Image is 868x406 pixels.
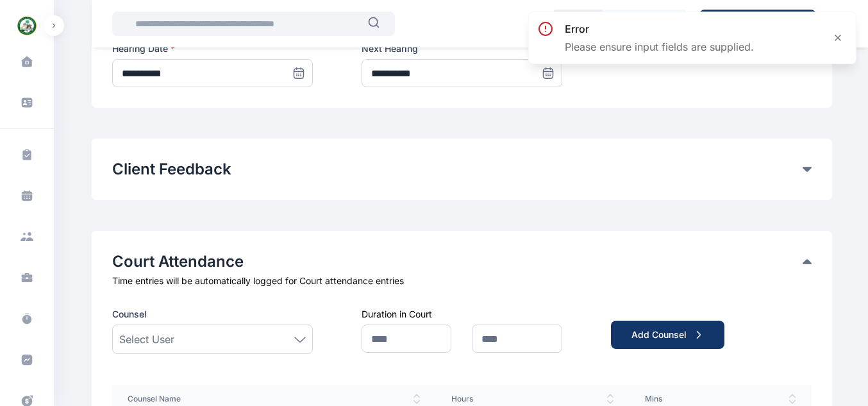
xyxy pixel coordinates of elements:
button: Client Feedback [112,159,803,180]
button: Court Attendance [112,251,803,272]
span: Counsel [112,308,147,321]
span: Mins [645,394,796,404]
label: Hearing Date [112,42,313,55]
span: Select User [119,332,174,347]
button: Add Counsel [611,321,724,349]
span: Counsel Name [128,394,421,404]
p: Please ensure input fields are supplied. [565,39,754,55]
h3: error [565,21,754,37]
div: Client Feedback [112,159,812,180]
span: Hours [451,394,614,404]
label: Duration in Court [362,309,432,319]
div: Add Counsel [631,328,704,341]
label: Next Hearing [362,42,562,55]
div: Time entries will be automatically logged for Court attendance entries [112,275,812,287]
div: Court Attendance [112,251,812,272]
